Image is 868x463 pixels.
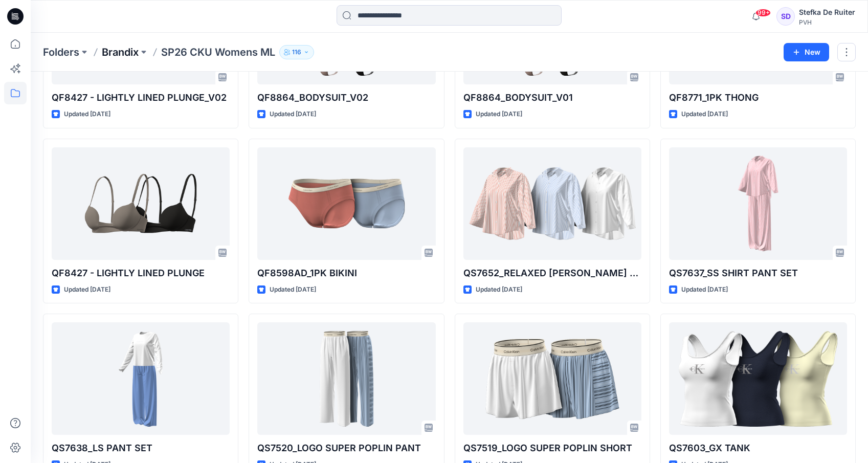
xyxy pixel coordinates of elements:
a: QF8427 - LIGHTLY LINED PLUNGE [52,147,230,260]
p: QF8598AD_1PK BIKINI [257,266,435,280]
div: SD [776,7,795,26]
p: Updated [DATE] [64,109,110,120]
p: Updated [DATE] [681,109,728,120]
button: New [784,43,829,61]
a: QS7637_SS SHIRT PANT SET [669,147,847,260]
a: Brandix [102,45,139,59]
p: QF8427 - LIGHTLY LINED PLUNGE [52,266,230,280]
p: QS7652_RELAXED [PERSON_NAME] SHIRT [463,266,641,280]
a: QS7652_RELAXED POPLIN SS SHIRT [463,147,641,260]
a: QF8598AD_1PK BIKINI [257,147,435,260]
p: Updated [DATE] [476,109,522,120]
a: QS7638_LS PANT SET [52,322,230,435]
p: QS7519_LOGO SUPER POPLIN SHORT [463,441,641,455]
p: Updated [DATE] [681,284,728,295]
p: Updated [DATE] [476,284,522,295]
p: SP26 CKU Womens ML [161,45,275,59]
a: QS7603_GX TANK [669,322,847,435]
p: 116 [292,47,301,58]
div: PVH [799,18,855,26]
p: QS7637_SS SHIRT PANT SET [669,266,847,280]
p: QS7638_LS PANT SET [52,441,230,455]
p: Updated [DATE] [64,284,110,295]
p: Updated [DATE] [270,284,316,295]
a: QS7520_LOGO SUPER POPLIN PANT [257,322,435,435]
p: QS7603_GX TANK [669,441,847,455]
p: QF8864_BODYSUIT_V02 [257,91,435,105]
a: QS7519_LOGO SUPER POPLIN SHORT [463,322,641,435]
span: 99+ [755,9,771,17]
p: QF8864_BODYSUIT_V01 [463,91,641,105]
p: QS7520_LOGO SUPER POPLIN PANT [257,441,435,455]
div: Stefka De Ruiter [799,6,855,18]
p: QF8771_1PK THONG [669,91,847,105]
a: Folders [43,45,79,59]
p: Updated [DATE] [270,109,316,120]
p: QF8427 - LIGHTLY LINED PLUNGE_V02 [52,91,230,105]
button: 116 [279,45,314,59]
